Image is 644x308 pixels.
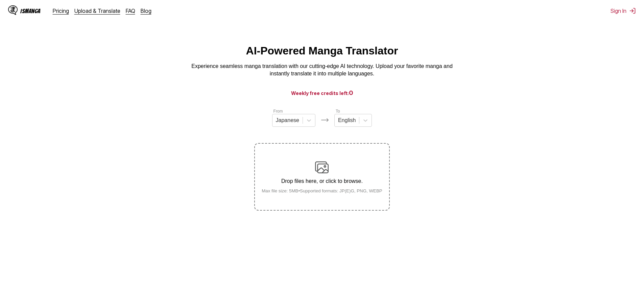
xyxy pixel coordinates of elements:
[611,7,636,14] button: Sign In
[321,116,329,124] img: Languages icon
[8,5,18,15] img: IsManga Logo
[629,7,636,14] img: Sign out
[141,7,151,14] a: Blog
[187,63,457,78] p: Experience seamless manga translation with our cutting-edge AI technology. Upload your favorite m...
[336,109,340,114] label: To
[16,89,628,97] h3: Weekly free credits left:
[126,7,135,14] a: FAQ
[349,89,353,96] span: 0
[246,45,398,57] h1: AI-Powered Manga Translator
[256,178,388,184] p: Drop files here, or click to browse.
[74,7,120,14] a: Upload & Translate
[256,188,388,193] small: Max file size: 5MB • Supported formats: JP(E)G, PNG, WEBP
[53,7,69,14] a: Pricing
[273,109,283,114] label: From
[8,5,53,16] a: IsManga LogoIsManga
[20,8,41,14] div: IsManga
